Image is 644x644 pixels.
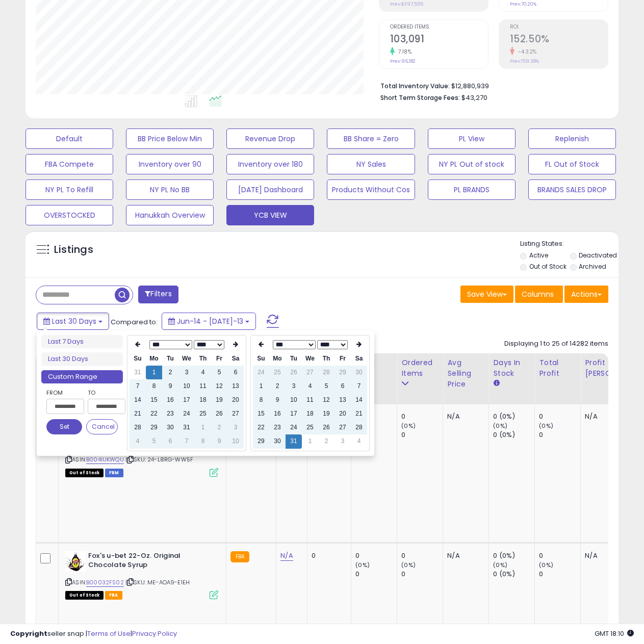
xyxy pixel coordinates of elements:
[178,407,195,421] td: 24
[520,239,619,249] p: Listing States:
[351,379,367,393] td: 7
[10,629,47,638] strong: Copyright
[447,357,484,390] div: Avg Selling Price
[327,128,415,149] button: BB Share = Zero
[269,421,286,434] td: 23
[327,154,415,174] button: NY Sales
[564,286,608,303] button: Actions
[585,412,642,421] div: N/A
[493,357,530,379] div: Days In Stock
[493,551,534,560] div: 0 (0%)
[130,366,146,379] td: 31
[130,379,146,393] td: 7
[146,407,162,421] td: 22
[286,379,302,393] td: 3
[351,407,367,421] td: 21
[401,430,443,440] div: 0
[460,286,513,303] button: Save View
[162,421,178,434] td: 30
[195,352,211,366] th: Th
[539,551,580,560] div: 0
[253,407,269,421] td: 15
[334,393,351,407] td: 13
[528,128,616,149] button: Replenish
[52,316,96,326] span: Last 30 Days
[493,422,507,430] small: (0%)
[87,629,131,638] a: Terms of Use
[41,370,123,384] li: Custom Range
[65,412,218,476] div: ASIN:
[286,434,302,448] td: 31
[86,419,118,434] button: Cancel
[302,421,318,434] td: 25
[88,388,118,398] label: To
[428,179,516,200] button: PL BRANDS
[146,421,162,434] td: 29
[286,352,302,366] th: Tu
[162,366,178,379] td: 2
[390,1,423,7] small: Prev: $397,555
[269,407,286,421] td: 16
[334,379,351,393] td: 6
[211,407,227,421] td: 26
[253,379,269,393] td: 1
[126,154,214,174] button: Inventory over 90
[493,561,507,569] small: (0%)
[579,251,617,260] label: Deactivated
[355,412,397,421] div: 0
[130,407,146,421] td: 21
[390,24,488,30] span: Ordered Items
[493,379,499,388] small: Days In Stock.
[25,154,113,174] button: FBA Compete
[334,352,351,366] th: Fr
[539,412,580,421] div: 0
[286,421,302,434] td: 24
[178,366,195,379] td: 3
[493,570,534,579] div: 0 (0%)
[515,286,563,303] button: Columns
[178,352,195,366] th: We
[351,366,367,379] td: 30
[510,1,536,7] small: Prev: 70.20%
[461,93,487,102] span: $43,270
[195,434,211,448] td: 8
[355,551,397,560] div: 0
[401,422,416,430] small: (0%)
[312,551,343,560] div: 0
[302,407,318,421] td: 18
[88,551,212,573] b: Fox's u-bet 22-Oz. Original Chocolate Syrup
[178,421,195,434] td: 31
[447,551,481,560] div: N/A
[227,379,244,393] td: 13
[105,591,122,600] span: FBA
[493,412,534,421] div: 0 (0%)
[126,128,214,149] button: BB Price Below Min
[286,366,302,379] td: 26
[25,205,113,225] button: OVERSTOCKED
[280,551,293,561] a: N/A
[227,421,244,434] td: 3
[318,352,334,366] th: Th
[10,629,177,639] div: seller snap | |
[105,469,123,477] span: FBM
[510,33,608,47] h2: 152.50%
[327,179,415,200] button: Products Without Cos
[86,455,124,464] a: B004IUKWQU
[146,379,162,393] td: 8
[510,24,608,30] span: ROI
[447,412,481,421] div: N/A
[211,352,227,366] th: Fr
[380,82,450,90] b: Total Inventory Value:
[126,179,214,200] button: NY PL No BB
[211,434,227,448] td: 9
[401,561,416,569] small: (0%)
[130,393,146,407] td: 14
[318,421,334,434] td: 26
[226,154,314,174] button: Inventory over 180
[132,629,177,638] a: Privacy Policy
[178,379,195,393] td: 10
[227,393,244,407] td: 20
[355,357,393,379] div: Total Rev.
[539,570,580,579] div: 0
[130,352,146,366] th: Su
